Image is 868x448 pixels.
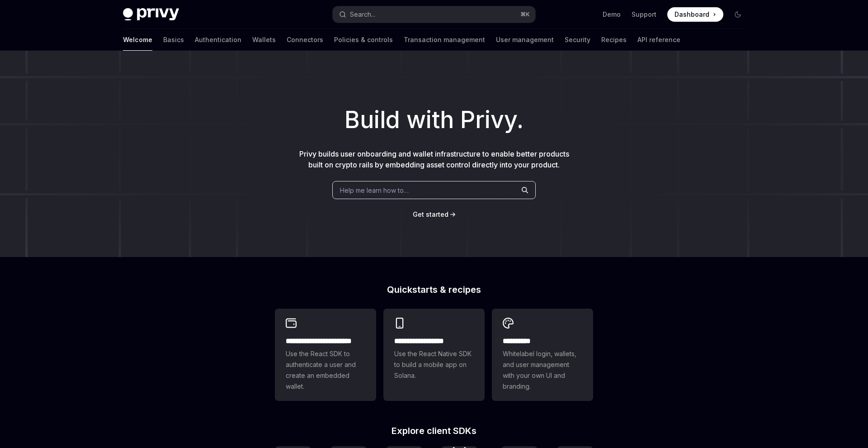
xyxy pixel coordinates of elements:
[123,8,179,21] img: dark logo
[340,186,409,195] span: Help me learn how to…
[14,102,854,138] h1: Build with Privy.
[496,29,554,51] a: User management
[195,29,241,51] a: Authentication
[637,29,680,51] a: API reference
[123,29,152,51] a: Welcome
[350,9,375,20] div: Search...
[413,210,448,219] a: Get started
[252,29,276,51] a: Wallets
[286,348,365,392] span: Use the React SDK to authenticate a user and create an embedded wallet.
[275,285,593,294] h2: Quickstarts & recipes
[520,11,530,18] span: ⌘ K
[667,7,723,22] a: Dashboard
[334,29,393,51] a: Policies & controls
[299,149,569,169] span: Privy builds user onboarding and wallet infrastructure to enable better products built on crypto ...
[565,29,590,51] a: Security
[413,210,448,218] span: Get started
[731,7,745,22] button: Toggle dark mode
[492,309,593,401] a: **** *****Whitelabel login, wallets, and user management with your own UI and branding.
[404,29,485,51] a: Transaction management
[503,348,582,392] span: Whitelabel login, wallets, and user management with your own UI and branding.
[163,29,184,51] a: Basics
[632,10,656,19] a: Support
[603,10,621,19] a: Demo
[394,348,474,381] span: Use the React Native SDK to build a mobile app on Solana.
[601,29,627,51] a: Recipes
[383,309,485,401] a: **** **** **** ***Use the React Native SDK to build a mobile app on Solana.
[333,6,535,23] button: Search...⌘K
[287,29,323,51] a: Connectors
[275,426,593,435] h2: Explore client SDKs
[675,10,709,19] span: Dashboard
